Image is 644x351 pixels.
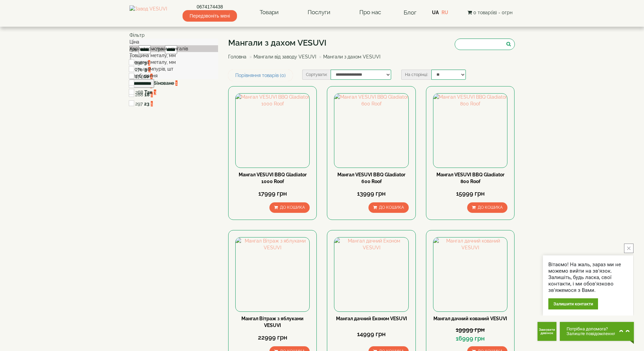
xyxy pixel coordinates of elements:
[236,237,309,311] img: Мангал Вітраж з яблуками VESUVI
[334,94,408,167] img: Мангал VESUVI BBQ Gladiator 600 Roof
[368,202,409,213] button: До кошика
[442,10,448,15] a: RU
[548,298,598,309] div: Залишити контакти
[334,237,408,311] img: Мангал дачний Економ VESUVI
[154,90,156,95] span: 3
[560,322,634,341] button: Chat button
[301,5,337,20] a: Послуги
[144,89,152,96] label: Так
[129,45,218,52] div: Характеристики мангалів
[135,90,143,95] span: 268
[317,53,380,60] li: Мангали з дахом VESUVI
[235,189,310,198] div: 17999 грн
[129,52,218,59] div: Товщина металу, мм
[433,237,507,311] img: Мангал дачний кований VESUVI
[478,205,503,210] span: До кошика
[269,202,310,213] button: До кошика
[379,205,404,210] span: До кошика
[337,172,405,184] a: Мангал VESUVI BBQ Gladiator 600 Roof
[129,32,218,39] div: Фільтр
[538,328,556,335] span: Замовити дзвінок
[175,80,177,86] span: 1
[228,54,246,59] a: Головна
[129,5,167,20] img: Завод VESUVI
[144,80,174,86] label: Комбіноване
[129,72,218,79] div: Фарбування
[129,66,218,72] div: К-сть шампурів, шт
[334,330,408,339] div: 14999 грн
[466,9,515,16] button: 0 товар(ів) - 0грн
[280,205,305,210] span: До кошика
[228,39,385,47] h1: Мангали з дахом VESUVI
[432,10,439,15] a: UA
[433,94,507,167] img: Мангал VESUVI BBQ Gladiator 800 Roof
[473,10,512,15] span: 0 товар(ів) - 0грн
[353,5,388,20] a: Про нас
[401,70,431,80] label: На сторінці:
[228,70,293,81] a: Порівняння товарів (0)
[239,172,307,184] a: Мангал VESUVI BBQ Gladiator 1000 Roof
[129,39,218,45] div: Ціна
[433,316,507,321] a: Мангал дачний кований VESUVI
[404,9,416,16] a: Блог
[433,325,507,334] div: 19999 грн
[253,5,285,20] a: Товари
[144,100,149,107] label: 23
[334,189,408,198] div: 13999 грн
[183,3,237,10] a: 0674174438
[433,334,507,343] div: 16999 грн
[254,54,316,59] a: Мангали від заводу VESUVI
[548,261,628,294] div: Вітаємо! На жаль, зараз ми не можемо вийти на зв'язок. Залишіть, будь ласка, свої контакти, і ми ...
[151,101,153,106] span: 1
[436,172,504,184] a: Мангал VESUVI BBQ Gladiator 800 Roof
[129,59,218,66] div: Товщина металу, мм
[241,316,304,328] a: Мангал Вітраж з яблуками VESUVI
[236,94,309,167] img: Мангал VESUVI BBQ Gladiator 1000 Roof
[567,327,616,331] span: Потрібна допомога?
[624,244,634,253] button: close button
[302,70,331,80] label: Сортувати:
[235,333,310,342] div: 22999 грн
[183,10,237,22] span: Передзвоніть мені
[538,322,556,341] button: Get Call button
[336,316,407,321] a: Мангал дачний Економ VESUVI
[467,202,507,213] button: До кошика
[433,189,507,198] div: 15999 грн
[567,331,616,336] span: Залиште повідомлення
[135,101,143,106] span: 297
